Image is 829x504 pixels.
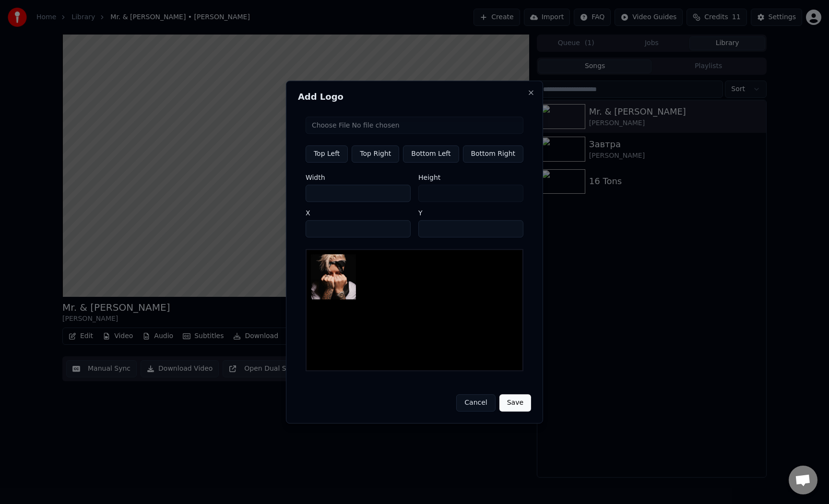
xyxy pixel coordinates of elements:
[499,394,531,411] button: Save
[418,174,523,181] label: Height
[311,254,356,299] img: Logo
[418,210,523,216] label: Y
[306,145,348,163] button: Top Left
[462,145,523,163] button: Bottom Right
[306,174,411,181] label: Width
[403,145,459,163] button: Bottom Left
[306,210,411,216] label: X
[456,394,495,411] button: Cancel
[352,145,399,163] button: Top Right
[298,93,531,101] h2: Add Logo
